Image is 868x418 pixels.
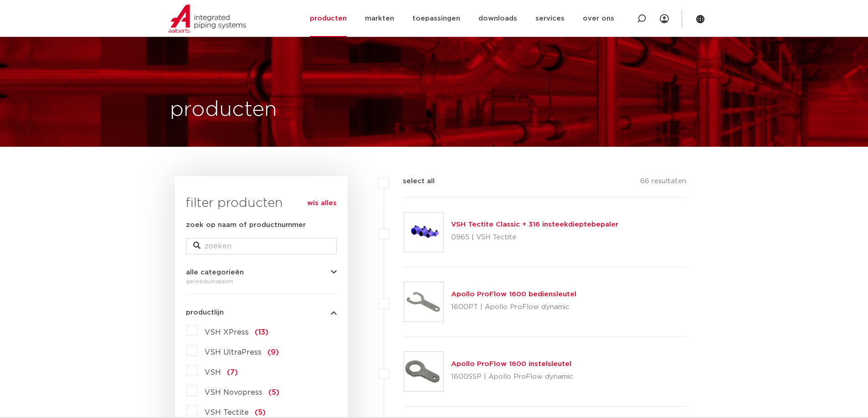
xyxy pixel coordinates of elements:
[404,282,443,321] img: Thumbnail for Apollo ProFlow 1600 bediensleutel
[205,349,262,356] span: VSH UltraPress
[186,276,337,287] div: gereedschappen
[205,329,249,336] span: VSH XPress
[170,95,277,124] h1: producten
[267,349,279,356] span: (9)
[186,309,224,316] span: productlijn
[451,221,618,228] a: VSH Tectite Classic + 316 insteekdieptebepaler
[451,230,618,245] p: 0965 | VSH Tectite
[186,309,337,316] button: productlijn
[255,409,266,416] span: (5)
[389,176,435,187] label: select all
[205,409,249,416] span: VSH Tectite
[186,238,337,254] input: zoeken
[205,369,221,376] span: VSH
[640,176,686,190] p: 66 resultaten
[227,369,238,376] span: (7)
[404,352,443,391] img: Thumbnail for Apollo ProFlow 1600 instelsleutel
[451,291,576,298] a: Apollo ProFlow 1600 bediensleutel
[451,300,576,315] p: 1600PT | Apollo ProFlow dynamic
[307,198,337,209] a: wis alles
[186,269,244,276] span: alle categorieën
[268,389,279,396] span: (5)
[404,212,443,252] img: Thumbnail for VSH Tectite Classic + 316 insteekdieptebepaler
[186,194,337,212] h3: filter producten
[186,269,337,276] button: alle categorieën
[255,329,268,336] span: (13)
[451,361,571,367] a: Apollo ProFlow 1600 instelsleutel
[186,220,306,231] label: zoek op naam of productnummer
[451,370,573,384] p: 1600SSP | Apollo ProFlow dynamic
[205,389,262,396] span: VSH Novopress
